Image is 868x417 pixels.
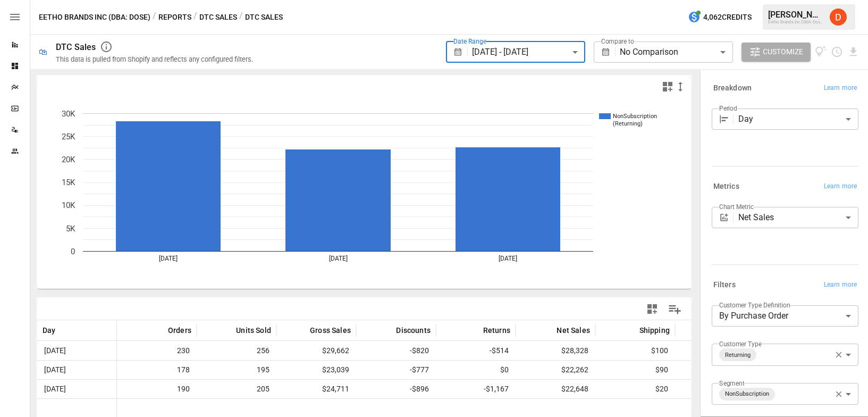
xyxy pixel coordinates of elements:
span: 195 [202,361,271,379]
span: [DATE] [43,361,68,379]
span: $22,648 [521,380,590,398]
label: Period [719,104,737,113]
text: 0 [71,247,75,256]
span: [DATE] [43,341,68,360]
div: [PERSON_NAME] [768,10,823,20]
div: [DATE] - [DATE] [472,41,585,63]
span: Units Sold [236,325,271,336]
div: Day [738,109,858,130]
img: Daley Meistrell [830,9,847,26]
text: NonSubscription [613,113,657,120]
span: -$1,167 [441,380,510,398]
text: [DATE] [329,255,348,262]
span: $28,328 [521,341,590,360]
span: Discounts [396,325,431,336]
button: Reports [158,11,191,24]
span: $29,662 [282,341,351,360]
div: / [153,11,156,24]
span: $100 [601,341,670,360]
div: Eetho Brands Inc (DBA: Dose) [768,20,823,24]
text: 20K [62,155,75,164]
button: View documentation [815,43,827,62]
div: Net Sales [738,207,858,228]
span: $24,711 [282,380,351,398]
div: / [193,11,197,24]
text: 30K [62,109,75,119]
div: 🛍 [39,47,47,57]
span: Returns [483,325,510,336]
span: -$514 [441,341,510,360]
span: Learn more [824,83,857,94]
button: Download report [847,46,859,58]
span: $1,383 [680,361,749,379]
span: 178 [122,361,191,379]
label: Compare to [601,37,634,46]
span: $90 [601,361,670,379]
text: 25K [62,132,75,141]
span: 4,062 Credits [703,11,752,24]
text: 10K [62,201,75,210]
div: This data is pulled from Shopify and reflects any configured filters. [56,55,253,63]
span: Learn more [824,181,857,192]
label: Customer Type Definition [719,301,790,310]
span: -$896 [361,380,431,398]
span: $20 [601,380,670,398]
text: [DATE] [499,255,517,262]
text: 15K [62,178,75,187]
div: DTC Sales [56,42,96,52]
button: Customize [741,43,811,62]
label: Customer Type [719,339,762,348]
text: (Returning) [613,120,643,127]
span: $1,365 [680,380,749,398]
span: 230 [122,341,191,360]
button: Eetho Brands Inc (DBA: Dose) [39,11,150,24]
div: By Purchase Order [712,305,858,327]
text: [DATE] [159,255,178,262]
h6: Metrics [713,181,739,193]
span: Shipping [639,325,670,336]
button: Manage Columns [663,297,687,321]
button: Daley Meistrell [823,2,853,32]
span: -$820 [361,341,431,360]
div: No Comparison [620,41,732,63]
span: -$777 [361,361,431,379]
label: Date Range [453,37,486,46]
h6: Breakdown [713,82,752,94]
span: 190 [122,380,191,398]
span: Customize [763,45,803,59]
span: Net Sales [557,325,590,336]
label: Segment [719,379,744,388]
div: / [239,11,243,24]
span: 256 [202,341,271,360]
text: 5K [66,224,75,233]
button: Schedule report [831,46,843,58]
span: $0 [441,361,510,379]
button: 4,062Credits [684,7,756,27]
button: DTC Sales [199,11,237,24]
h6: Filters [713,279,736,291]
span: $22,262 [521,361,590,379]
svg: A chart. [37,97,692,289]
span: NonSubscription [721,388,773,400]
span: Learn more [824,280,857,290]
span: Day [43,325,56,336]
span: $1,619 [680,341,749,360]
span: 205 [202,380,271,398]
span: Orders [168,325,191,336]
span: [DATE] [43,380,68,398]
span: Gross Sales [310,325,351,336]
label: Chart Metric [719,202,754,211]
span: $23,039 [282,361,351,379]
span: Returning [721,349,755,361]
